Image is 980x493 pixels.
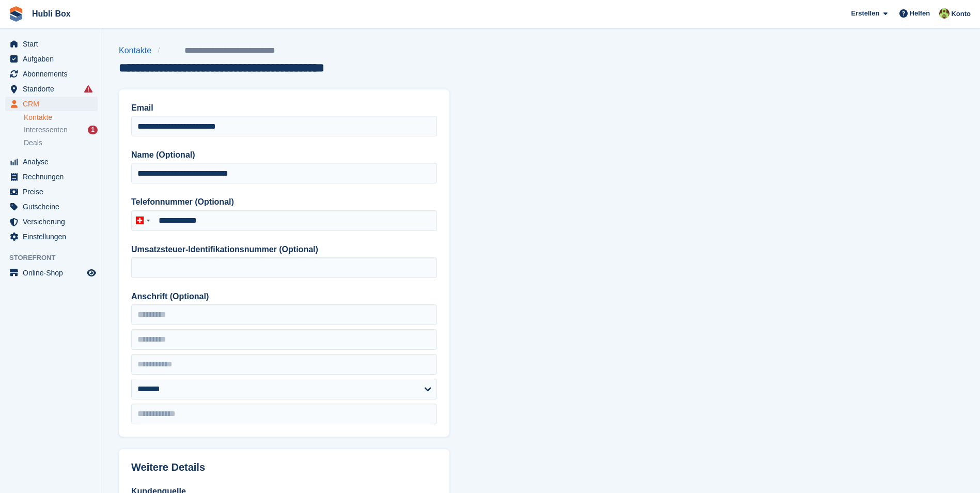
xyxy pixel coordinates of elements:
[23,214,85,229] span: Versicherung
[28,5,75,22] a: Hubli Box
[24,138,42,148] span: Deals
[131,102,437,114] label: Email
[5,97,98,111] a: menu
[939,8,950,19] img: Luca Space4you
[24,113,98,122] a: Kontakte
[131,196,437,208] label: Telefonnummer (Optional)
[5,214,98,229] a: menu
[8,6,24,22] img: stora-icon-8386f47178a22dfd0bd8f6a31ec36ba5ce8667c1dd55bd0f319d3a0aa187defe.svg
[24,125,98,135] a: Interessenten 1
[131,243,437,256] label: Umsatzsteuer-Identifikationsnummer (Optional)
[23,199,85,214] span: Gutscheine
[23,67,85,81] span: Abonnements
[88,126,98,134] div: 1
[24,137,98,148] a: Deals
[23,37,85,51] span: Start
[23,82,85,96] span: Standorte
[5,52,98,66] a: menu
[23,52,85,66] span: Aufgaben
[910,8,930,19] span: Helfen
[132,211,153,230] div: Switzerland (Schweiz): +41
[5,184,98,199] a: menu
[119,44,158,57] a: Kontakte
[23,155,85,169] span: Analyse
[5,67,98,81] a: menu
[5,155,98,169] a: menu
[23,266,85,280] span: Online-Shop
[85,267,98,279] a: Vorschau-Shop
[5,82,98,96] a: menu
[24,125,68,135] span: Interessenten
[5,266,98,280] a: Speisekarte
[5,170,98,184] a: menu
[23,184,85,199] span: Preise
[5,37,98,51] a: menu
[23,170,85,184] span: Rechnungen
[84,85,92,93] i: Es sind Fehler bei der Synchronisierung von Smart-Einträgen aufgetreten
[131,290,437,303] label: Anschrift (Optional)
[5,229,98,244] a: menu
[131,461,437,473] h2: Weitere Details
[9,253,103,263] span: Storefront
[119,44,402,57] nav: breadcrumbs
[851,8,879,19] span: Erstellen
[951,9,971,19] span: Konto
[5,199,98,214] a: menu
[131,149,437,161] label: Name (Optional)
[23,97,85,111] span: CRM
[23,229,85,244] span: Einstellungen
